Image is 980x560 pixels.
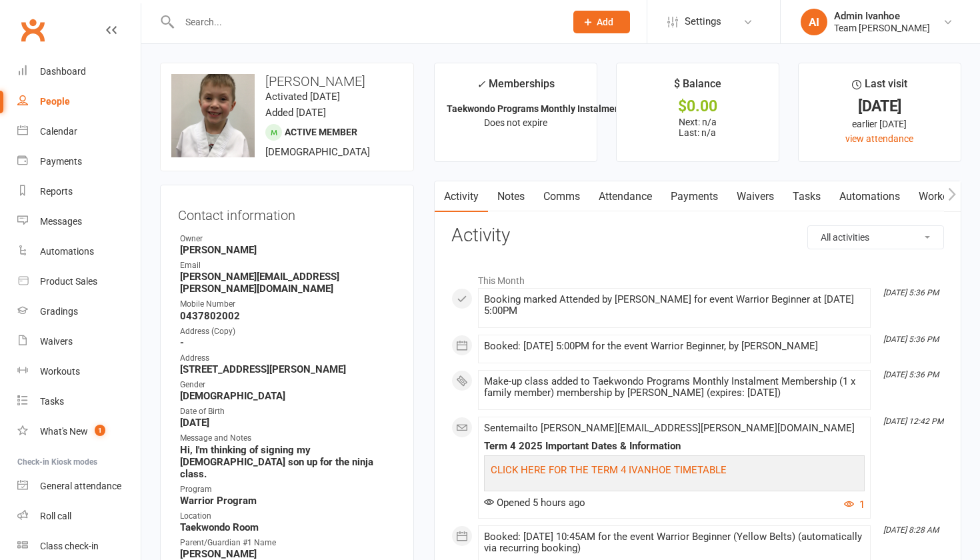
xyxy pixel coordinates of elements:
a: Tasks [17,387,141,417]
div: Team [PERSON_NAME] [834,22,930,34]
i: ✓ [477,78,485,91]
time: Activated [DATE] [265,91,340,103]
strong: Hi, I'm thinking of signing my [DEMOGRAPHIC_DATA] son up for the ninja class. [180,444,396,480]
i: [DATE] 5:36 PM [883,335,939,344]
button: Add [573,11,630,33]
div: Messages [40,216,82,227]
div: Location [180,510,396,523]
span: Opened 5 hours ago [484,497,585,509]
div: Booked: [DATE] 5:00PM for the event Warrior Beginner, by [PERSON_NAME] [484,341,865,352]
div: Address [180,352,396,365]
div: Parent/Guardian #1 Name [180,537,396,549]
a: People [17,87,141,117]
a: Comms [534,181,589,212]
span: Active member [285,127,357,137]
a: view attendance [845,133,913,144]
div: Automations [40,246,94,257]
div: Reports [40,186,73,197]
a: Automations [830,181,909,212]
div: $ Balance [674,75,721,99]
div: Roll call [40,511,71,521]
time: Added [DATE] [265,107,326,119]
strong: 0437802002 [180,310,396,322]
div: Last visit [852,75,907,99]
strong: [PERSON_NAME] [180,548,396,560]
div: Address (Copy) [180,325,396,338]
div: Memberships [477,75,555,100]
div: People [40,96,70,107]
div: $0.00 [629,99,767,113]
div: Booked: [DATE] 10:45AM for the event Warrior Beginner (Yellow Belts) (automatically via recurring... [484,531,865,554]
div: Admin Ivanhoe [834,10,930,22]
strong: [DEMOGRAPHIC_DATA] [180,390,396,402]
span: Settings [685,7,721,37]
span: Does not expire [484,117,547,128]
div: Gradings [40,306,78,317]
a: Product Sales [17,267,141,297]
div: earlier [DATE] [811,117,949,131]
strong: [DATE] [180,417,396,429]
div: Calendar [40,126,77,137]
i: [DATE] 5:36 PM [883,370,939,379]
span: Sent email to [PERSON_NAME][EMAIL_ADDRESS][PERSON_NAME][DOMAIN_NAME] [484,422,855,434]
a: Payments [661,181,727,212]
a: Reports [17,177,141,207]
img: image1693012366.png [171,74,255,157]
a: Clubworx [16,13,49,47]
h3: [PERSON_NAME] [171,74,403,89]
h3: Contact information [178,203,396,223]
input: Search... [175,13,556,31]
a: Payments [17,147,141,177]
div: Class check-in [40,541,99,551]
div: Make-up class added to Taekwondo Programs Monthly Instalment Membership (1 x family member) membe... [484,376,865,399]
p: Next: n/a Last: n/a [629,117,767,138]
div: [DATE] [811,99,949,113]
h3: Activity [451,225,944,246]
i: [DATE] 12:42 PM [883,417,943,426]
a: Messages [17,207,141,237]
div: Waivers [40,336,73,347]
a: Automations [17,237,141,267]
strong: Taekwondo Room [180,521,396,533]
a: General attendance kiosk mode [17,471,141,501]
div: Message and Notes [180,432,396,445]
div: Mobile Number [180,298,396,311]
a: Dashboard [17,57,141,87]
strong: [PERSON_NAME][EMAIL_ADDRESS][PERSON_NAME][DOMAIN_NAME] [180,271,396,295]
div: Dashboard [40,66,86,77]
div: General attendance [40,481,121,491]
li: This Month [451,267,944,288]
button: 1 [844,497,865,513]
i: [DATE] 8:28 AM [883,525,939,535]
a: Notes [488,181,534,212]
div: Email [180,259,396,272]
a: Waivers [727,181,783,212]
a: CLICK HERE FOR THE TERM 4 IVANHOE TIMETABLE [491,464,727,476]
span: 1 [95,425,105,436]
div: Gender [180,379,396,391]
div: Date of Birth [180,405,396,418]
a: Workouts [17,357,141,387]
div: What's New [40,426,88,437]
a: Workouts [909,181,973,212]
a: What's New1 [17,417,141,447]
strong: Warrior Program [180,495,396,507]
a: Calendar [17,117,141,147]
div: Program [180,483,396,496]
div: AI [801,9,827,35]
div: Term 4 2025 Important Dates & Information [484,441,865,452]
a: Waivers [17,327,141,357]
span: Add [597,17,613,27]
strong: [STREET_ADDRESS][PERSON_NAME] [180,363,396,375]
strong: [PERSON_NAME] [180,244,396,256]
a: Attendance [589,181,661,212]
div: Tasks [40,396,64,407]
strong: Taekwondo Programs Monthly Instalment Memb... [447,103,660,114]
i: [DATE] 5:36 PM [883,288,939,297]
div: Payments [40,156,82,167]
a: Gradings [17,297,141,327]
div: Owner [180,233,396,245]
div: Workouts [40,366,80,377]
a: Activity [435,181,488,212]
a: Tasks [783,181,830,212]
